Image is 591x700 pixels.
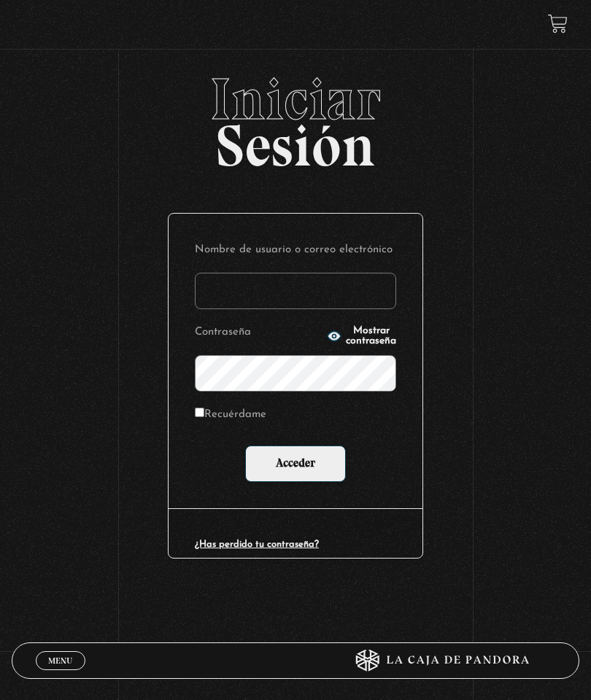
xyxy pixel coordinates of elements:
input: Recuérdame [195,408,204,417]
a: ¿Has perdido tu contraseña? [195,540,319,549]
label: Contraseña [195,322,322,343]
span: Cerrar [43,669,77,679]
h2: Sesión [12,70,579,163]
span: Mostrar contraseña [346,326,396,346]
label: Nombre de usuario o correo electrónico [195,240,396,261]
label: Recuérdame [195,405,266,426]
a: View your shopping cart [548,14,568,34]
button: Mostrar contraseña [327,326,396,346]
span: Menu [48,656,72,665]
span: Iniciar [12,70,579,128]
input: Acceder [245,446,346,482]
